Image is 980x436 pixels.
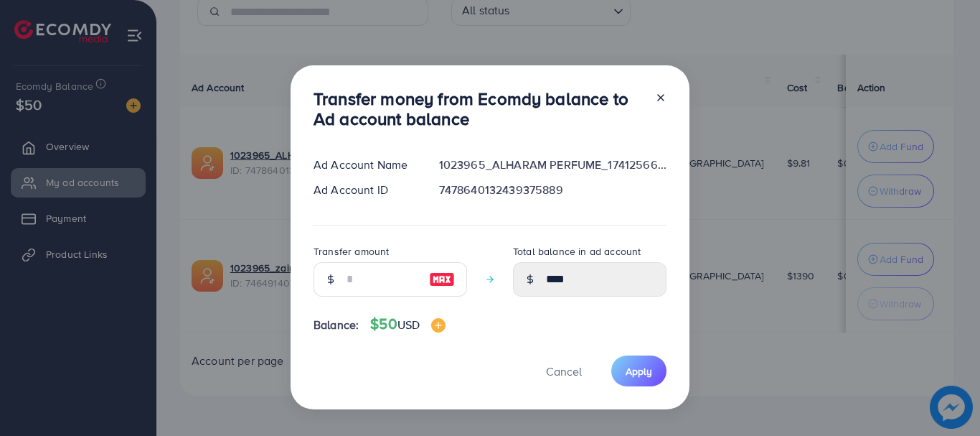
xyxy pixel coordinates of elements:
[546,363,582,379] span: Cancel
[370,315,446,333] h4: $50
[314,244,389,259] label: Transfer amount
[314,317,359,333] span: Balance:
[626,364,652,379] span: Apply
[528,356,600,386] button: Cancel
[611,356,666,386] button: Apply
[302,157,428,173] div: Ad Account Name
[431,318,446,333] img: image
[428,157,678,173] div: 1023965_ALHARAM PERFUME_1741256613358
[429,271,455,288] img: image
[513,244,641,259] label: Total balance in ad account
[302,182,428,198] div: Ad Account ID
[397,317,420,333] span: USD
[428,182,678,198] div: 7478640132439375889
[314,88,644,130] h3: Transfer money from Ecomdy balance to Ad account balance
